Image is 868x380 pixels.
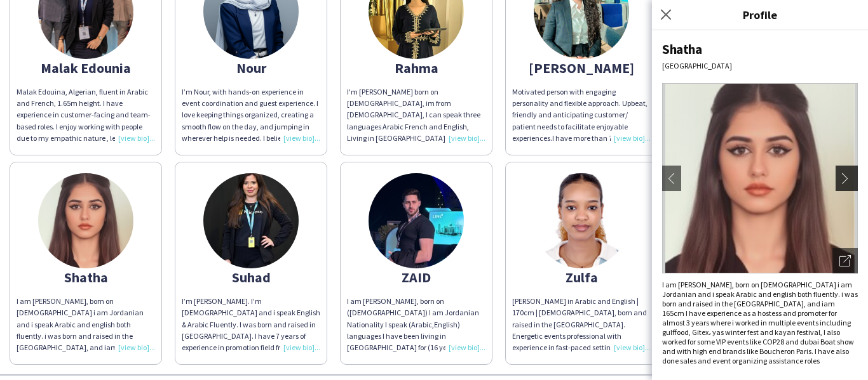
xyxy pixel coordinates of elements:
img: thumb-68d3d6303a875.jpg [534,173,629,268]
img: thumb-65846a8754f2b.jpeg [203,173,299,268]
div: I'm [PERSON_NAME] born on [DEMOGRAPHIC_DATA], im from [DEMOGRAPHIC_DATA], I can speak three langu... [347,86,485,144]
div: I am [PERSON_NAME], born on [DEMOGRAPHIC_DATA] i am Jordanian and i speak Arabic and english both... [662,280,858,365]
img: thumb-67f3907f3c155.jpeg [369,173,464,268]
div: [PERSON_NAME] [512,62,651,74]
div: I’m Nour, with hands-on experience in event coordination and guest experience. I love keeping thi... [182,86,320,144]
div: Zulfa [512,272,651,283]
div: I am [PERSON_NAME], born on ([DEMOGRAPHIC_DATA]) I am Jordanian Nationality I speak (Arabic,Engli... [347,296,485,353]
div: Shatha [17,272,155,283]
img: Crew avatar or photo [662,83,858,273]
div: Suhad [182,272,320,283]
div: Motivated person with engaging personality and flexible approach. Upbeat, friendly and anticipati... [512,86,651,144]
div: Shatha [662,41,858,58]
div: Nour [182,62,320,74]
img: thumb-68e12a5e7a59f.jpeg [38,173,133,268]
div: Malak Edouina, Algerian, fluent in Arabic and French, 1.65m height. I have experience in customer... [17,86,155,144]
div: [GEOGRAPHIC_DATA] [662,61,858,70]
div: [PERSON_NAME] in Arabic and English | 170cm | [DEMOGRAPHIC_DATA], born and raised in the [GEOGRAP... [512,296,651,353]
h3: Profile [652,6,868,23]
div: ZAID [347,272,485,283]
div: Rahma [347,62,485,74]
div: Open photos pop-in [832,248,858,273]
div: I’m [PERSON_NAME]. I’m [DEMOGRAPHIC_DATA] and i speak English & Arabic Fluently. I was born and r... [182,296,320,353]
div: I am [PERSON_NAME], born on [DEMOGRAPHIC_DATA] i am Jordanian and i speak Arabic and english both... [17,296,155,353]
div: Malak Edounia [17,62,155,74]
